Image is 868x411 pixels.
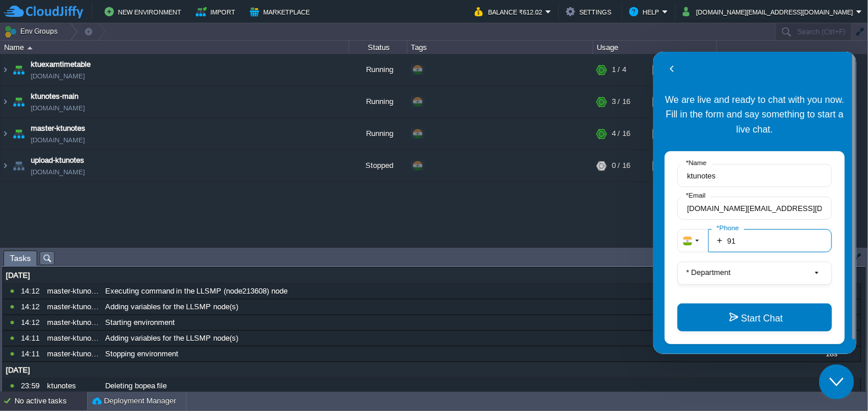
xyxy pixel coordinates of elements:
[819,364,856,399] iframe: chat widget
[15,392,87,410] div: No active tasks
[803,346,860,362] div: 18s
[10,251,31,266] span: Tasks
[10,86,27,117] img: AMDAwAAAACH5BAEAAAAALAAAAAABAAEAAAICRAEAOw==
[21,284,43,299] div: 14:12
[3,268,860,283] div: [DATE]
[31,91,78,102] a: ktunotes-main
[31,70,85,82] a: [DOMAIN_NAME]
[349,150,407,181] div: Stopped
[594,41,716,54] div: Usage
[4,5,83,19] img: CloudJiffy
[3,363,860,378] div: [DATE]
[349,118,407,149] div: Running
[31,123,85,134] a: master-ktunotes
[105,381,167,391] span: Deleting bopea file
[10,150,27,181] img: AMDAwAAAACH5BAEAAAAALAAAAAABAAEAAAICRAEAOw==
[105,333,238,344] span: Adding variables for the LLSMP node(s)
[21,331,43,346] div: 14:11
[612,118,630,149] div: 4 / 16
[44,378,101,394] div: ktunotes
[44,331,101,346] div: master-ktunotes
[475,5,546,19] button: Balance ₹612.02
[27,47,33,49] img: AMDAwAAAACH5BAEAAAAALAAAAAABAAEAAAICRAEAOw==
[1,54,10,85] img: AMDAwAAAACH5BAEAAAAALAAAAAABAAEAAAICRAEAOw==
[92,395,176,407] button: Deployment Manager
[10,54,27,85] img: AMDAwAAAACH5BAEAAAAALAAAAAABAAEAAAICRAEAOw==
[683,5,856,19] button: [DOMAIN_NAME][EMAIL_ADDRESS][DOMAIN_NAME]
[349,54,407,85] div: Running
[31,102,85,114] a: [DOMAIN_NAME]
[652,150,690,181] div: 4%
[31,155,84,166] a: upload-ktunotes
[1,118,10,149] img: AMDAwAAAACH5BAEAAAAALAAAAAABAAEAAAICRAEAOw==
[21,346,43,362] div: 14:11
[803,378,860,394] div: 5s
[653,52,856,354] iframe: chat widget
[612,54,626,85] div: 1 / 4
[350,41,407,54] div: Status
[31,166,85,178] a: [DOMAIN_NAME]
[612,150,630,181] div: 0 / 16
[105,349,178,359] span: Stopping environment
[44,284,101,299] div: master-ktunotes
[44,346,101,362] div: master-ktunotes
[349,86,407,117] div: Running
[1,41,349,54] div: Name
[31,59,91,70] a: ktuexamtimetable
[21,299,43,314] div: 14:12
[44,299,101,314] div: master-ktunotes
[408,41,593,54] div: Tags
[629,5,662,19] button: Help
[250,5,313,19] button: Marketplace
[105,5,185,19] button: New Environment
[21,378,43,394] div: 23:59
[44,315,101,330] div: master-ktunotes
[652,54,690,85] div: 14%
[652,86,690,117] div: 5%
[1,86,10,117] img: AMDAwAAAACH5BAEAAAAALAAAAAABAAEAAAICRAEAOw==
[105,317,175,328] span: Starting environment
[105,302,238,312] span: Adding variables for the LLSMP node(s)
[1,150,10,181] img: AMDAwAAAACH5BAEAAAAALAAAAAABAAEAAAICRAEAOw==
[21,315,43,330] div: 14:12
[566,5,615,19] button: Settings
[10,118,27,149] img: AMDAwAAAACH5BAEAAAAALAAAAAABAAEAAAICRAEAOw==
[31,134,85,146] a: [DOMAIN_NAME]
[196,5,239,19] button: Import
[4,23,62,40] button: Env Groups
[612,86,630,117] div: 3 / 16
[652,118,690,149] div: 1%
[105,286,288,296] span: Executing command in the LLSMP (node213608) node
